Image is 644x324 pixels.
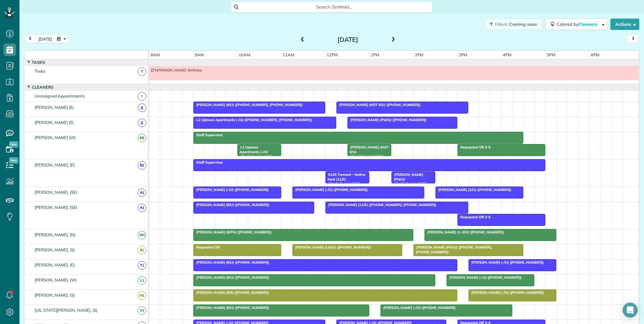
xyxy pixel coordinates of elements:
span: [PERSON_NAME] (9/U) ([PHONE_NUMBER], [PHONE_NUMBER]) [193,103,303,107]
span: Staff Supervisor [193,133,223,137]
span: [PERSON_NAME] (-/U) ([PHONE_NUMBER]) [468,260,544,265]
span: L2 Uptown Apartments (-/U) ([PHONE_NUMBER], [PHONE_NUMBER]) [193,118,312,122]
span: [PERSON_NAME] (11/E) ([PHONE_NUMBER], [PHONE_NUMBER]) [325,203,436,207]
span: Cleaners [31,85,55,90]
span: V( [138,306,146,315]
span: [PERSON_NAME] (NOT 9/U) ([PHONE_NUMBER]) [336,103,421,107]
span: [PERSON_NAME] (PM/U) ([PHONE_NUMBER]) [347,118,427,122]
span: J( [138,103,146,112]
span: [PERSON_NAME]. (SE) [33,205,79,210]
span: 2pm [414,52,425,57]
span: Requested Off 3-5 [457,145,491,149]
span: Filters: [495,21,508,27]
span: [PERSON_NAME] (2/U) ([PHONE_NUMBER]) [435,187,512,192]
div: Open Intercom Messenger [623,303,638,318]
span: New [9,141,18,148]
span: Cleaners [578,21,598,27]
span: [PERSON_NAME] (E) [33,120,75,125]
button: Colored byCleaners [546,19,608,30]
span: Coming soon [509,21,537,27]
span: ! [138,92,146,101]
span: 10am [237,52,252,57]
h2: [DATE] [308,36,387,43]
span: [US_STATE][PERSON_NAME]. (S) [33,308,99,313]
span: 9am [193,52,205,57]
span: [PERSON_NAME]' Birthday [154,68,203,72]
span: [PERSON_NAME]. (W) [33,277,78,282]
span: [PERSON_NAME] (-/U) ([PHONE_NUMBER]) [380,305,456,310]
span: [PERSON_NAME] (9/U) ([PHONE_NUMBER]) [193,260,269,265]
span: 12pm [325,52,339,57]
span: [PERSON_NAME]. (N) [33,232,77,237]
span: [PERSON_NAME] (-/U) ([PHONE_NUMBER]) [292,187,368,192]
span: [PERSON_NAME] (9/U) ([PHONE_NUMBER]) [193,203,269,207]
span: [PERSON_NAME] (-/U) ([PHONE_NUMBER]) [193,187,269,192]
span: B( [138,161,146,170]
span: 11am [281,52,296,57]
span: Requested Off 3-5 [457,215,491,219]
span: A( [138,188,146,197]
span: [PERSON_NAME]. (SE) [33,190,79,195]
span: 6125 Tremont - Native Nest (11/E) ([PHONE_NUMBER], [PHONE_NUMBER]) [325,172,365,190]
span: [PERSON_NAME] (W) [33,135,77,140]
span: M( [138,134,146,142]
span: [PERSON_NAME]. (E) [33,262,76,267]
button: prev [24,35,36,43]
span: A( [138,204,146,212]
button: [DATE] [36,35,55,43]
span: Unassigned Appointments [33,93,86,98]
span: M( [138,291,146,300]
span: [PERSON_NAME] (9/PH) ([PHONE_NUMBER]) [193,230,272,234]
span: Y( [138,261,146,270]
span: 5pm [546,52,557,57]
span: [PERSON_NAME]. (E) [33,162,76,167]
span: [PERSON_NAME] (-/U) ([PHONE_NUMBER]) [468,290,544,295]
span: [PERSON_NAME] (9/U) ([PHONE_NUMBER]) [193,275,269,280]
span: B( [138,246,146,254]
span: [PERSON_NAME] (-/U) ([PHONE_NUMBER]) [446,275,522,280]
span: [PERSON_NAME] (NOT 9/U) ([PHONE_NUMBER]) [347,145,389,159]
span: [PERSON_NAME] (PM/U) ([PHONE_NUMBER], [PHONE_NUMBER]) [413,245,492,254]
span: [PERSON_NAME]. (S) [33,247,76,252]
span: L2 Uptown Apartments (-/U) ([PHONE_NUMBER], [PHONE_NUMBER]) [237,145,273,163]
button: next [627,35,639,43]
span: [PERSON_NAME] (E) [33,105,75,110]
span: J( [138,119,146,127]
span: [PERSON_NAME] (1-2/U) ([PHONE_NUMBER]) [424,230,504,234]
span: 3pm [458,52,469,57]
span: T [138,67,146,76]
span: W( [138,231,146,239]
span: 6pm [590,52,601,57]
span: 1pm [369,52,380,57]
span: [PERSON_NAME] (PM/U) ([PHONE_NUMBER]) [391,172,428,186]
span: Requested Off [193,245,220,249]
span: Tasks [33,69,47,74]
span: [PERSON_NAME] (9/U) ([PHONE_NUMBER]) [193,305,269,310]
span: New [9,157,18,164]
span: [PERSON_NAME]. (S) [33,293,76,298]
button: Actions [610,19,639,30]
span: Staff Supervisor [193,160,223,165]
span: [PERSON_NAME] (9/S) ([PHONE_NUMBER]) [193,290,269,295]
span: L( [138,276,146,285]
span: Colored by [557,21,600,27]
span: 8am [149,52,161,57]
span: 4pm [502,52,513,57]
span: [PERSON_NAME] (LM/U) ([PHONE_NUMBER]) [292,245,371,249]
span: Tasks [31,60,46,65]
